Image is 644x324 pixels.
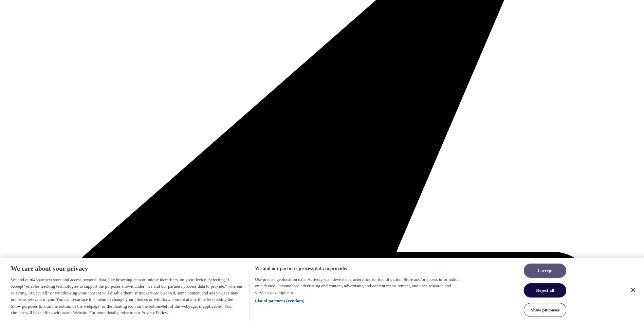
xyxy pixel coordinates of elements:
[255,298,305,304] button: List of partners (vendors)
[11,265,244,273] h2: We care about your privacy
[31,277,38,282] span: 646
[626,283,641,298] button: Close
[524,303,566,317] button: Show purposes
[524,264,566,278] button: I accept
[255,276,464,304] p: Use precise geolocation data. Actively scan device characteristics for identification. Store and/...
[255,265,464,273] h3: We and our partners process data to provide:
[11,276,250,321] div: We and our partners store and access personal data, like browsing data or unique identifiers, on ...
[524,283,566,298] button: Reject all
